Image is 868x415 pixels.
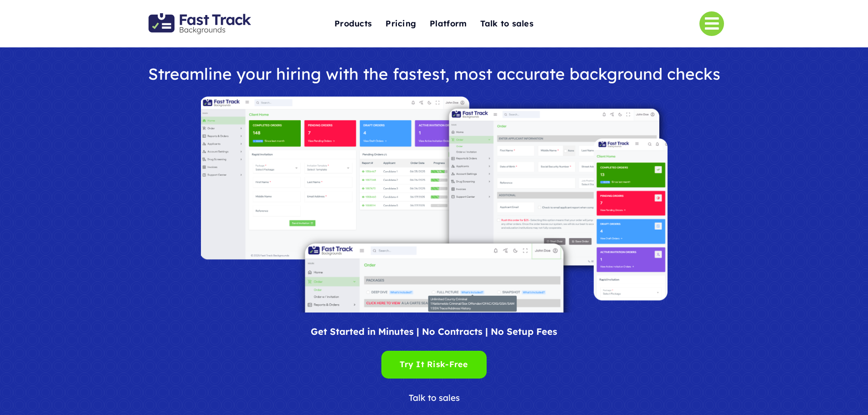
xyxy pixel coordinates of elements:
[385,17,416,31] span: Pricing
[409,393,460,403] a: Talk to sales
[409,392,460,403] span: Talk to sales
[334,17,372,31] span: Products
[311,326,557,337] span: Get Started in Minutes | No Contracts | No Setup Fees
[480,14,534,34] a: Talk to sales
[385,14,416,34] a: Pricing
[480,17,534,31] span: Talk to sales
[381,351,486,379] a: Try It Risk-Free
[138,65,730,83] h1: Streamline your hiring with the fastest, most accurate background checks
[430,17,467,31] span: Platform
[149,13,251,34] img: Fast Track Backgrounds Logo
[400,358,468,372] span: Try It Risk-Free
[699,11,724,36] a: Link to #
[430,14,467,34] a: Platform
[149,12,251,22] a: Fast Track Backgrounds Logo
[289,1,579,46] nav: One Page
[201,97,668,313] img: Fast Track Backgrounds Platform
